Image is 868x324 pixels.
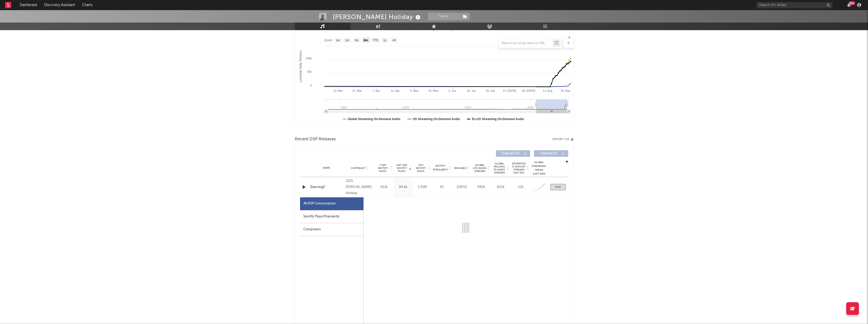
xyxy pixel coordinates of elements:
div: Global Streaming Trend (Last 60D) [531,161,547,176]
text: Ex-US Streaming On-Demand Audio [472,117,524,121]
text: Luminate Daily Streams [299,50,302,83]
div: 2025 [PERSON_NAME] Holiday [346,178,373,196]
a: Dancing2 [310,185,343,190]
text: 5. May [410,89,418,92]
text: 100k [306,57,312,60]
button: 99+ [847,3,851,7]
div: 1.05M [414,185,431,190]
svg: Luminate Daily Consumption [295,25,573,126]
div: All DSP Consumption [303,201,336,207]
input: Search for artists [756,2,833,8]
div: Composers [300,223,363,236]
span: Global Rolling 7D Audio Streams [492,162,506,174]
span: Recent DSP Releases [295,136,336,142]
button: Track [428,13,460,20]
span: ATD Spotify Plays [414,164,428,173]
text: 2. Jun [448,89,456,92]
button: Features(0) [534,150,568,157]
div: 94.6k [395,185,412,190]
text: 28. [DATE] [522,89,535,92]
span: Spotify Popularity [433,164,448,172]
div: 61 [433,185,451,190]
text: 10. Mar [333,89,343,92]
span: Features ( 0 ) [537,152,561,155]
span: 7 Day Spotify Plays [376,164,390,173]
div: 942k [473,185,490,190]
span: Released [454,167,466,170]
text: 50k [307,70,312,73]
text: US Streaming On-Demand Audio [413,117,460,121]
div: [DATE] [453,185,470,190]
text: 19. May [428,89,438,92]
div: 99 + [849,1,855,5]
text: 30. Jun [486,89,495,92]
span: Global ATD Audio Streams [473,164,487,173]
span: Estimated % Playlist Streams Last Day [512,162,526,174]
div: All DSP Consumption [300,197,363,210]
div: Spotify Plays/Popularity [300,210,363,223]
div: Name [310,166,343,170]
text: 25. Aug [561,89,570,92]
text: 7. Apr [372,89,380,92]
button: Export CSV [552,138,574,141]
text: Global Streaming On-Demand Audio [348,117,400,121]
div: 612k [376,185,393,190]
text: 11. Aug [543,89,552,92]
text: 0 [310,84,311,87]
button: Originals(20) [496,150,530,157]
text: 14. [DATE] [503,89,516,92]
text: 24. Mar [352,89,362,92]
div: <5% [512,185,529,190]
text: 16. Jun [467,89,476,92]
span: Last Day Spotify Plays [395,164,409,173]
div: 602k [492,185,509,190]
input: Search by song name or URL [499,41,552,45]
span: Copyright [351,167,365,170]
div: [PERSON_NAME] Holiday [333,13,422,21]
span: Originals ( 20 ) [499,152,523,155]
text: 21. Apr [391,89,399,92]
